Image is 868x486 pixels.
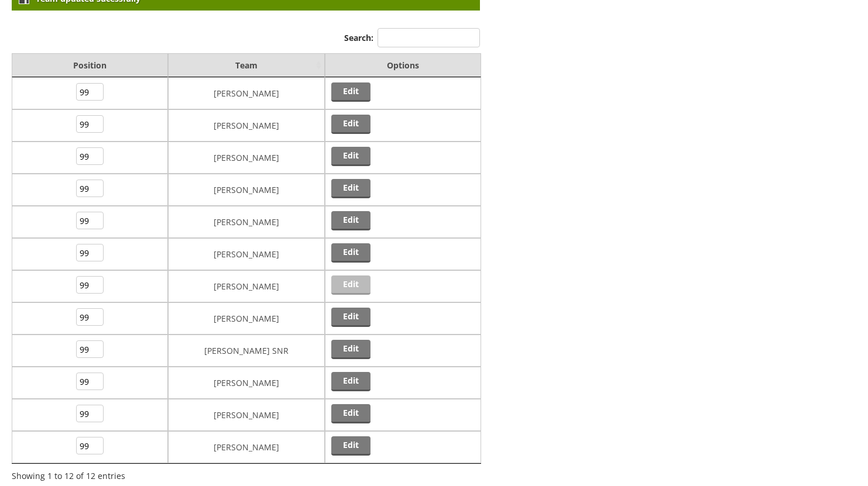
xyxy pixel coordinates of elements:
[331,147,370,166] a: Edit
[331,211,370,230] a: Edit
[331,404,370,423] a: Edit
[331,308,370,327] a: Edit
[12,53,168,77] td: Position
[168,270,324,302] td: [PERSON_NAME]
[378,28,480,47] input: Search:
[331,436,370,456] a: Edit
[331,372,370,391] a: Edit
[331,82,370,102] a: Edit
[331,243,370,263] a: Edit
[168,302,324,335] td: [PERSON_NAME]
[168,335,324,367] td: [PERSON_NAME] SNR
[344,32,480,43] label: Search:
[168,206,324,238] td: [PERSON_NAME]
[331,275,370,295] a: Edit
[168,399,324,431] td: [PERSON_NAME]
[325,53,481,77] td: Options
[168,77,324,109] td: [PERSON_NAME]
[168,174,324,206] td: [PERSON_NAME]
[168,53,324,77] td: Team: activate to sort column ascending
[12,464,125,481] div: Showing 1 to 12 of 12 entries
[331,340,370,359] a: Edit
[331,179,370,198] a: Edit
[168,367,324,399] td: [PERSON_NAME]
[168,109,324,142] td: [PERSON_NAME]
[168,142,324,174] td: [PERSON_NAME]
[168,431,324,463] td: [PERSON_NAME]
[331,115,370,134] a: Edit
[168,238,324,270] td: [PERSON_NAME]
